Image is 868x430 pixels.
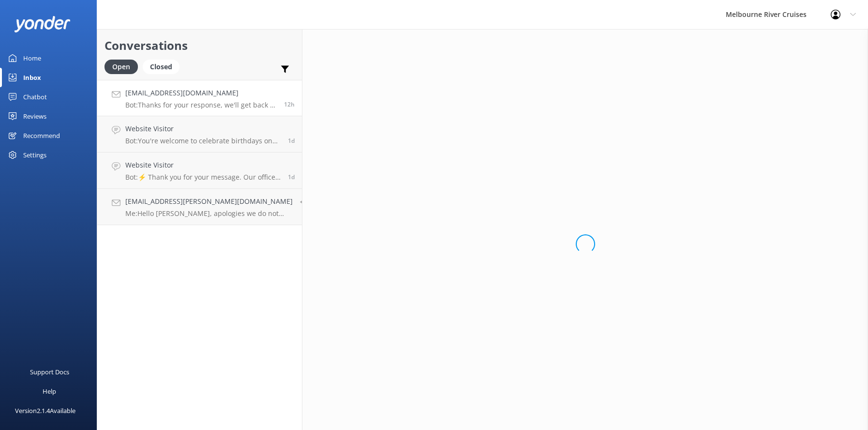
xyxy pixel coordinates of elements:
div: Closed [143,60,180,74]
a: [EMAIL_ADDRESS][DOMAIN_NAME]Bot:Thanks for your response, we'll get back to you as soon as we can... [97,80,302,116]
h4: [EMAIL_ADDRESS][PERSON_NAME][DOMAIN_NAME] [125,196,293,207]
span: 09:41pm 21-Aug-2025 (UTC +10:00) Australia/Sydney [284,100,295,108]
div: Home [23,48,41,68]
div: Open [105,60,138,74]
div: Support Docs [30,362,69,382]
a: [EMAIL_ADDRESS][PERSON_NAME][DOMAIN_NAME]Me:Hello [PERSON_NAME], apologies we do not have the din... [97,189,302,225]
p: Me: Hello [PERSON_NAME], apologies we do not have the dinner cruise operating tonight. We still h... [125,209,293,218]
a: Closed [143,61,184,72]
div: Reviews [23,107,46,126]
span: 02:15pm 20-Aug-2025 (UTC +10:00) Australia/Sydney [288,173,295,181]
div: Help [43,382,56,401]
div: Version 2.1.4 Available [15,401,75,420]
p: Bot: Thanks for your response, we'll get back to you as soon as we can during opening hours. [125,101,277,109]
img: yonder-white-logo.png [15,16,70,32]
span: 05:09pm 20-Aug-2025 (UTC +10:00) Australia/Sydney [288,137,295,145]
div: Settings [23,145,46,165]
p: Bot: ⚡ Thank you for your message. Our office hours are Mon - Fri 9.30am - 5pm. We'll get back to... [125,173,281,182]
a: Website VisitorBot:⚡ Thank you for your message. Our office hours are Mon - Fri 9.30am - 5pm. We'... [97,153,302,189]
a: Open [105,61,143,72]
h4: [EMAIL_ADDRESS][DOMAIN_NAME] [125,88,277,98]
h4: Website Visitor [125,123,281,134]
h4: Website Visitor [125,160,281,170]
p: Bot: You're welcome to celebrate birthdays on our dining cruises. Prices for the Spirit of Melbou... [125,137,281,145]
a: Website VisitorBot:You're welcome to celebrate birthdays on our dining cruises. Prices for the Sp... [97,116,302,153]
h2: Conversations [105,36,295,55]
div: Inbox [23,68,41,87]
div: Chatbot [23,87,47,107]
div: Recommend [23,126,60,145]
